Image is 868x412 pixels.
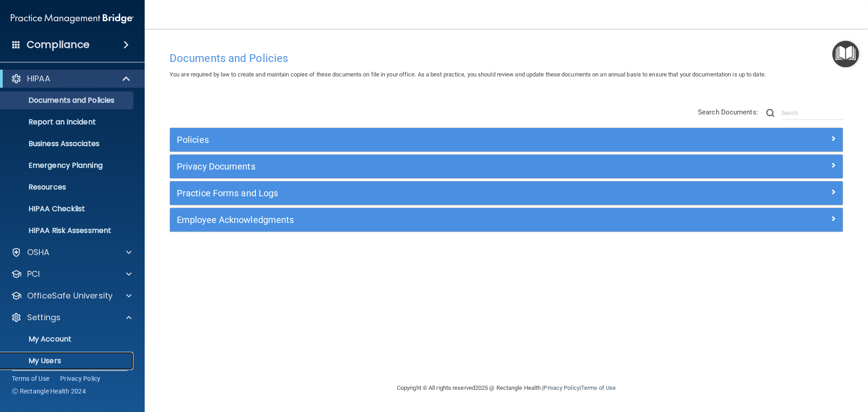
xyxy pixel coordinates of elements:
[177,215,668,225] h5: Employee Acknowledgments
[27,290,113,301] p: OfficeSafe University
[712,348,857,384] iframe: Drift Widget Chat Controller
[170,71,766,78] span: You are required by law to create and maintain copies of these documents on file in your office. ...
[698,108,758,116] span: Search Documents:
[543,384,579,391] a: Privacy Policy
[177,159,836,174] a: Privacy Documents
[6,161,129,170] p: Emergency Planning
[27,269,40,279] p: PCI
[177,135,668,145] h5: Policies
[27,38,90,51] h4: Compliance
[6,226,129,235] p: HIPAA Risk Assessment
[60,374,101,383] a: Privacy Policy
[6,204,129,213] p: HIPAA Checklist
[177,213,836,227] a: Employee Acknowledgments
[766,109,774,117] img: ic-search.3b580494.png
[11,9,134,28] img: PMB logo
[6,118,129,127] p: Report an Incident
[177,161,668,171] h5: Privacy Documents
[341,374,671,403] div: Copyright © All rights reserved 2025 @ Rectangle Health | |
[6,183,129,192] p: Resources
[6,335,129,344] p: My Account
[27,73,50,84] p: HIPAA
[11,73,131,84] a: HIPAA
[6,96,129,105] p: Documents and Policies
[177,186,836,200] a: Practice Forms and Logs
[170,52,843,64] h4: Documents and Policies
[12,387,86,396] span: Ⓒ Rectangle Health 2024
[832,41,859,67] button: Open Resource Center
[781,106,843,120] input: Search
[11,247,132,258] a: OSHA
[177,188,668,198] h5: Practice Forms and Logs
[27,247,50,258] p: OSHA
[11,290,132,301] a: OfficeSafe University
[11,269,132,279] a: PCI
[6,139,129,148] p: Business Associates
[6,356,129,365] p: My Users
[12,374,49,383] a: Terms of Use
[11,312,132,323] a: Settings
[177,133,836,147] a: Policies
[27,312,61,323] p: Settings
[581,384,616,391] a: Terms of Use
